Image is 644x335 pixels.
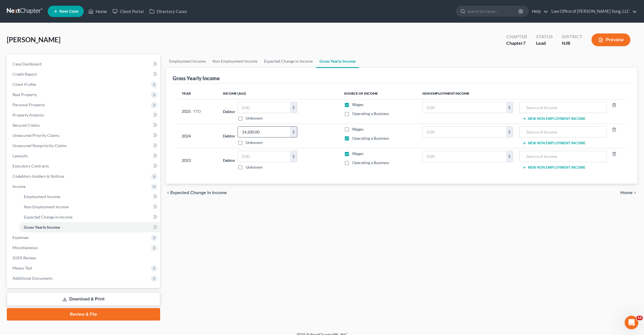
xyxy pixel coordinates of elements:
[633,190,637,195] i: chevron_right
[522,127,603,137] input: Source of Income
[522,151,603,162] input: Source of Income
[423,151,506,162] input: 0.00
[19,192,160,202] a: Employment Income
[166,190,227,195] button: chevron_left Expected Change in Income
[7,292,160,306] a: Download & Print
[12,276,53,281] span: Additional Documents
[12,72,37,77] span: Credit Report
[8,110,160,120] a: Property Analysis
[423,102,506,113] input: 0.00
[12,153,28,158] span: Lawsuits
[12,143,67,148] span: Unsecured Nonpriority Claims
[522,102,603,113] input: Source of Income
[24,225,60,230] span: Gross Yearly Income
[352,160,389,165] span: Operating a Business
[352,127,363,132] span: Wages
[246,115,263,121] label: Unknown
[19,202,160,212] a: Non Employment Income
[522,116,586,121] button: New Non Employment Income
[177,88,218,99] th: Year
[8,151,160,161] a: Lawsuits
[529,6,548,16] a: Help
[290,127,297,137] div: $
[223,109,235,115] label: Debtor
[352,151,363,156] span: Wages
[59,9,78,14] span: New Case
[238,127,290,137] input: 0.00
[625,316,638,329] iframe: Intercom live chat
[506,40,527,46] div: Chapter
[12,235,29,240] span: Expenses
[522,141,586,145] button: New Non Employment Income
[147,6,190,16] a: Directory Cases
[12,245,38,250] span: Miscellaneous
[12,133,59,138] span: Unsecured Priority Claims
[536,40,553,46] div: Lead
[8,141,160,151] a: Unsecured Nonpriority Claims
[8,69,160,79] a: Credit Report
[12,255,36,260] span: SOFA Review
[182,102,214,121] div: 2025
[418,88,626,99] th: Non Employment Income
[352,111,389,116] span: Operating a Business
[12,62,41,66] span: Case Dashboard
[110,6,147,16] a: Client Portal
[7,308,160,321] a: Review & File
[246,164,263,170] label: Unknown
[12,102,45,107] span: Personal Property
[12,164,49,168] span: Executory Contracts
[238,102,290,113] input: 0.00
[522,165,586,170] button: New Non Employment Income
[620,190,633,195] span: Home
[549,6,637,16] a: Law Office of [PERSON_NAME] Song, LLC
[218,88,340,99] th: Income (AGI)
[620,190,637,195] button: Home chevron_right
[467,6,519,16] input: Search by name...
[166,54,209,68] a: Employment Income
[24,215,72,219] span: Expected Change in Income
[506,151,513,162] div: $
[290,102,297,113] div: $
[316,54,359,68] a: Gross Yearly Income
[340,88,418,99] th: Source of Income
[8,161,160,171] a: Executory Contracts
[12,184,26,189] span: Income
[12,92,37,97] span: Real Property
[7,35,60,44] span: [PERSON_NAME]
[8,130,160,141] a: Unsecured Priority Claims
[12,82,36,87] span: Client Profile
[238,151,290,162] input: 0.00
[24,204,69,209] span: Non Employment Income
[536,33,553,40] div: Status
[85,6,110,16] a: Home
[182,151,214,170] div: 2023
[223,133,235,139] label: Debtor
[352,136,389,141] span: Operating a Business
[193,109,201,114] span: YTD
[182,126,214,146] div: 2024
[423,127,506,137] input: 0.00
[166,190,170,195] i: chevron_left
[19,222,160,232] a: Gross Yearly Income
[352,102,363,107] span: Wages
[12,113,44,117] span: Property Analysis
[636,316,643,320] span: 10
[290,151,297,162] div: $
[506,33,527,40] div: Chapter
[8,120,160,130] a: Secured Claims
[223,157,235,163] label: Debtor
[562,40,582,46] div: NJB
[12,123,40,128] span: Secured Claims
[19,212,160,222] a: Expected Change in Income
[8,253,160,263] a: SOFA Review
[209,54,261,68] a: Non Employment Income
[246,140,263,145] label: Unknown
[170,190,227,195] span: Expected Change in Income
[261,54,316,68] a: Expected Change in Income
[562,33,582,40] div: District
[506,102,513,113] div: $
[8,59,160,69] a: Case Dashboard
[12,266,32,270] span: Means Test
[506,127,513,137] div: $
[12,174,64,179] span: Codebtors Insiders & Notices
